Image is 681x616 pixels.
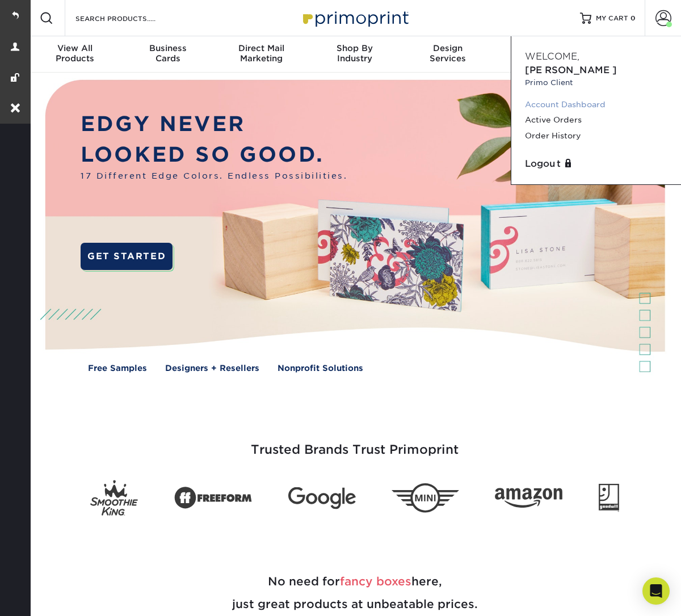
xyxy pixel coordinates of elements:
a: Shop ByIndustry [308,36,401,73]
span: fancy boxes [340,575,411,588]
span: Business [121,43,215,53]
span: Resources [494,43,587,53]
img: Freeform [174,480,252,515]
span: Design [401,43,494,53]
img: Amazon [495,488,562,508]
div: Marketing [215,43,308,64]
a: Account Dashboard [525,97,667,112]
small: Primo Client [525,77,667,88]
span: MY CART [596,14,628,23]
a: View AllProducts [28,36,121,73]
div: Industry [308,43,401,64]
div: Open Intercom Messenger [642,577,670,605]
p: LOOKED SO GOOD. [81,139,347,170]
a: Logout [525,157,667,171]
a: Active Orders [525,112,667,128]
div: & Templates [494,43,587,64]
div: Cards [121,43,215,64]
a: Order History [525,128,667,144]
span: Welcome, [525,51,579,62]
img: Goodwill [599,483,620,512]
span: 0 [630,14,636,22]
span: Shop By [308,43,401,53]
img: Smoothie King [90,480,138,516]
a: GET STARTED [81,243,173,269]
span: [PERSON_NAME] [525,65,617,75]
img: Mini [392,483,459,513]
span: Direct Mail [215,43,308,53]
p: EDGY NEVER [81,108,347,139]
img: Primoprint [298,6,411,30]
a: BusinessCards [121,36,215,73]
div: Products [28,43,121,64]
h3: Trusted Brands Trust Primoprint [37,415,672,471]
a: DesignServices [401,36,494,73]
input: SEARCH PRODUCTS..... [74,11,185,25]
span: 17 Different Edge Colors. Endless Possibilities. [81,170,347,182]
a: Free Samples [88,362,147,374]
a: Designers + Resellers [165,362,259,374]
a: Resources& Templates [494,36,587,73]
a: Direct MailMarketing [215,36,308,73]
a: Nonprofit Solutions [278,362,363,374]
div: Services [401,43,494,64]
span: View All [28,43,121,53]
img: Google [288,487,355,509]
